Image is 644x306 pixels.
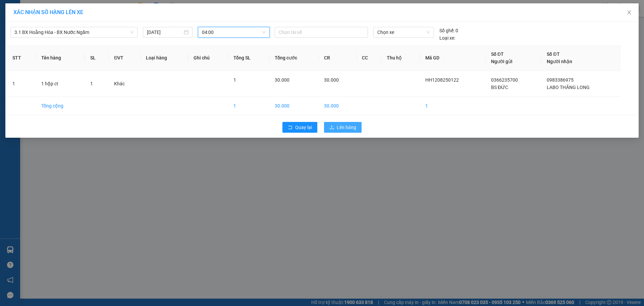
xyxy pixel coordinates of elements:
[491,85,508,90] span: BS ĐỨC
[233,77,236,83] span: 1
[13,9,83,15] span: XÁC NHẬN SỐ HÀNG LÊN XE
[420,45,486,71] th: Mã GD
[36,97,85,115] td: Tổng cộng
[329,125,334,130] span: upload
[228,97,269,115] td: 1
[491,77,518,83] span: 0366235700
[620,3,639,22] button: Close
[275,77,289,83] span: 30.000
[282,122,317,133] button: rollbackQuay lại
[228,45,269,71] th: Tổng SL
[491,59,513,64] span: Người gửi
[36,45,85,71] th: Tên hàng
[90,81,93,86] span: 1
[288,125,292,130] span: rollback
[269,45,319,71] th: Tổng cước
[491,51,504,57] span: Số ĐT
[377,27,430,37] span: Chọn xe
[439,27,458,34] div: 0
[547,59,572,64] span: Người nhận
[188,45,228,71] th: Ghi chú
[7,71,36,97] td: 1
[109,45,141,71] th: ĐVT
[324,122,362,133] button: uploadLên hàng
[627,10,632,15] span: close
[439,34,455,42] span: Loại xe:
[36,71,85,97] td: 1 hộp ct
[357,45,381,71] th: CC
[295,124,312,131] span: Quay lại
[7,45,36,71] th: STT
[269,97,319,115] td: 30.000
[324,77,339,83] span: 30.000
[141,45,188,71] th: Loại hàng
[547,51,559,57] span: Số ĐT
[439,27,454,34] span: Số ghế:
[202,27,266,37] span: 04:00
[147,29,182,36] input: 13/08/2025
[109,71,141,97] td: Khác
[420,97,486,115] td: 1
[547,77,574,83] span: 0983386975
[14,27,133,37] span: 3.1 BX Hoằng Hóa - BX Nước Ngầm
[425,77,459,83] span: HH1208250122
[319,97,357,115] td: 30.000
[337,124,356,131] span: Lên hàng
[319,45,357,71] th: CR
[381,45,420,71] th: Thu hộ
[547,85,589,90] span: LABO THĂNG LONG
[85,45,109,71] th: SL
